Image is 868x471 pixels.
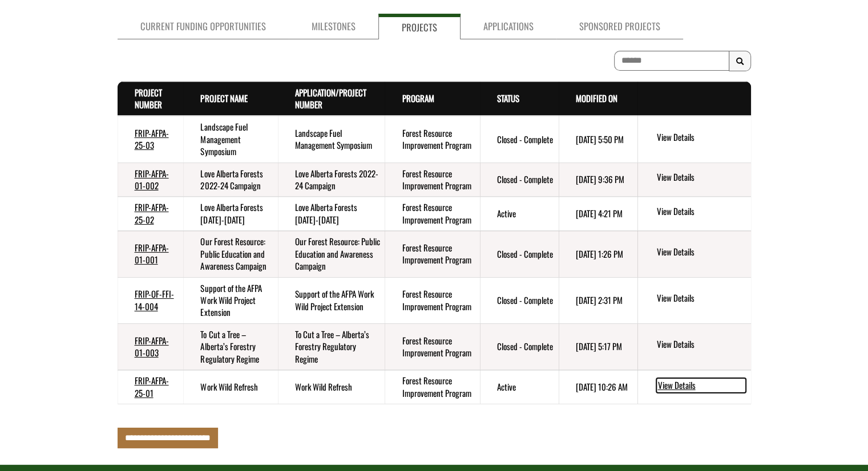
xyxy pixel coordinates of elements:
a: Sponsored Projects [556,14,683,39]
td: Love Alberta Forests 2025-2030 [278,197,385,231]
td: Support of the AFPA Work Wild Project Extension [278,277,385,323]
td: To Cut a Tree – Alberta’s Forestry Regulatory Regime [278,323,385,370]
td: Landscape Fuel Management Symposium [183,116,278,163]
td: action menu [637,231,750,277]
td: 5/6/2025 10:26 AM [559,370,638,404]
a: FRIP-AFPA-25-02 [135,201,169,225]
td: Forest Resource Improvement Program [385,231,479,277]
a: FRIP-AFPA-25-03 [135,127,169,151]
td: FRIP-AFPA-25-03 [118,116,184,163]
a: FRIP-OF-FFI-14-004 [135,287,174,312]
td: Our Forest Resource: Public Education and Awareness Campaign [278,231,385,277]
td: Closed - Complete [480,231,559,277]
td: Forest Resource Improvement Program [385,370,479,404]
a: View details [656,338,746,352]
a: Status [497,92,519,104]
td: Forest Resource Improvement Program [385,277,479,323]
td: action menu [637,277,750,323]
a: Milestones [289,14,378,39]
time: [DATE] 1:26 PM [576,247,623,260]
td: 5/15/2025 9:36 PM [559,163,638,197]
td: Forest Resource Improvement Program [385,197,479,231]
td: FRIP-AFPA-25-01 [118,370,184,404]
td: Closed - Complete [480,323,559,370]
a: Current Funding Opportunities [118,14,289,39]
td: Support of the AFPA Work Wild Project Extension [183,277,278,323]
td: Our Forest Resource: Public Education and Awareness Campaign [183,231,278,277]
td: 7/14/2025 5:17 PM [559,323,638,370]
td: Closed - Complete [480,277,559,323]
a: View details [656,131,746,145]
a: Applications [461,14,556,39]
td: 2/23/2024 2:31 PM [559,277,638,323]
time: [DATE] 4:21 PM [576,207,623,220]
td: FRIP-OF-FFI-14-004 [118,277,184,323]
input: To search on partial text, use the asterisk (*) wildcard character. [614,51,729,71]
a: FRIP-AFPA-01-003 [135,334,169,359]
td: FRIP-AFPA-01-001 [118,231,184,277]
td: To Cut a Tree – Alberta’s Forestry Regulatory Regime [183,323,278,370]
td: Forest Resource Improvement Program [385,116,479,163]
time: [DATE] 5:50 PM [576,133,624,145]
th: Actions [637,82,750,116]
td: Landscape Fuel Management Symposium [278,116,385,163]
td: 7/14/2025 5:50 PM [559,116,638,163]
td: action menu [637,116,750,163]
td: Love Alberta Forests 2022-24 Campaign [183,163,278,197]
td: Work Wild Refresh [278,370,385,404]
td: Active [480,197,559,231]
td: action menu [637,197,750,231]
td: Love Alberta Forests 2022-24 Campaign [278,163,385,197]
time: [DATE] 9:36 PM [576,173,624,185]
time: [DATE] 10:26 AM [576,380,628,393]
a: Project Number [135,86,162,111]
a: FRIP-AFPA-25-01 [135,374,169,399]
td: 5/7/2025 1:26 PM [559,231,638,277]
td: Closed - Complete [480,116,559,163]
a: View details [656,171,746,185]
a: FRIP-AFPA-01-001 [135,241,169,266]
td: 4/17/2025 4:21 PM [559,197,638,231]
button: Search Results [729,51,751,71]
td: action menu [637,370,750,404]
a: View details [656,378,746,393]
a: Program [402,92,434,104]
td: FRIP-AFPA-01-002 [118,163,184,197]
td: action menu [637,323,750,370]
a: Modified On [576,92,617,104]
a: View details [656,292,746,306]
td: FRIP-AFPA-01-003 [118,323,184,370]
a: FRIP-AFPA-01-002 [135,167,169,192]
time: [DATE] 5:17 PM [576,340,622,352]
td: Closed - Complete [480,163,559,197]
a: View details [656,246,746,259]
td: Work Wild Refresh [183,370,278,404]
a: View details [656,205,746,219]
a: Application/Project Number [295,86,366,111]
td: Active [480,370,559,404]
td: Forest Resource Improvement Program [385,163,479,197]
td: Forest Resource Improvement Program [385,323,479,370]
td: FRIP-AFPA-25-02 [118,197,184,231]
a: Projects [378,14,461,39]
time: [DATE] 2:31 PM [576,294,623,306]
td: action menu [637,163,750,197]
a: Project Name [200,92,247,104]
td: Love Alberta Forests 2025-2030 [183,197,278,231]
